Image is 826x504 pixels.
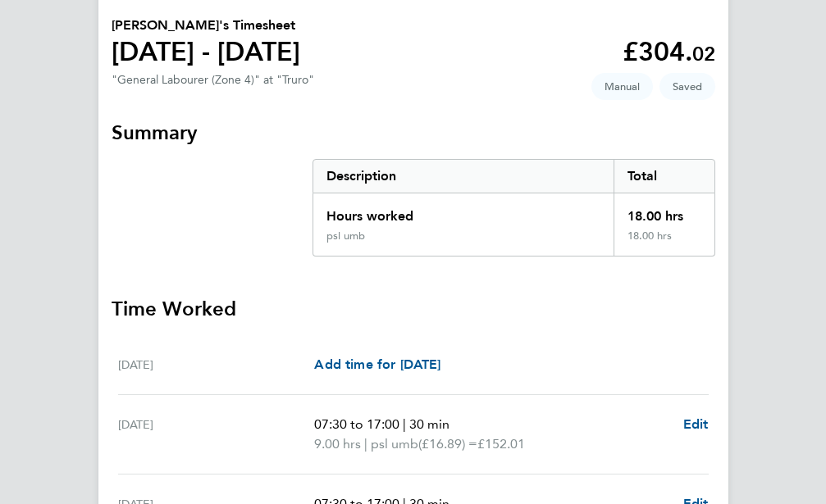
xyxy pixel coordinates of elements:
span: | [364,436,367,452]
div: Total [614,160,714,193]
app-decimal: £304. [623,36,715,67]
a: Add time for [DATE] [314,355,440,375]
span: psl umb [371,434,418,454]
div: 18.00 hrs [614,229,714,256]
div: Description [313,160,614,193]
span: Add time for [DATE] [314,356,440,372]
span: This timesheet was manually created. [591,73,653,100]
div: Hours worked [313,193,614,229]
span: 30 min [409,416,450,432]
span: 02 [692,42,715,66]
h1: [DATE] - [DATE] [112,35,300,68]
h2: [PERSON_NAME]'s Timesheet [112,16,300,35]
h3: Summary [112,120,715,146]
div: psl umb [326,229,365,243]
div: "General Labourer (Zone 4)" at "Truro" [112,73,314,87]
h3: Time Worked [112,296,715,322]
span: This timesheet is Saved. [659,73,715,100]
span: £152.01 [477,436,525,452]
span: 07:30 to 17:00 [314,416,399,432]
span: Edit [683,416,709,432]
div: [DATE] [118,355,315,375]
div: Summary [313,159,715,257]
span: | [403,416,406,432]
div: 18.00 hrs [614,193,714,229]
span: (£16.89) = [418,436,477,452]
span: 9.00 hrs [314,436,361,452]
a: Edit [683,415,709,434]
div: [DATE] [118,415,315,454]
